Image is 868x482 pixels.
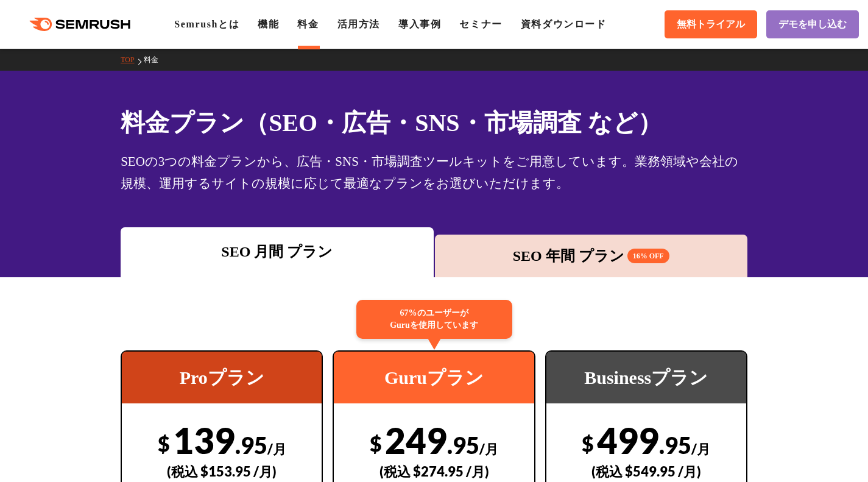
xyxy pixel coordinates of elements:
[627,249,669,263] span: 16% OFF
[778,18,847,31] span: デモを申し込む
[121,151,747,194] div: SEOの3つの料金プランから、広告・SNS・市場調査ツールキットをご用意しています。業務領域や会社の規模、運用するサイトの規模に応じて最適なプランをお選びいただけます。
[144,55,168,64] a: 料金
[121,105,747,141] h1: 料金プラン（SEO・広告・SNS・市場調査 など）
[122,352,322,403] div: Proプラン
[370,431,382,456] span: $
[459,19,502,29] a: セミナー
[127,241,427,263] div: SEO 月間 プラン
[258,19,279,29] a: 機能
[521,19,607,29] a: 資料ダウンロード
[297,19,319,29] a: 料金
[235,431,267,459] span: .95
[546,352,746,403] div: Businessプラン
[691,441,710,457] span: /月
[447,431,479,459] span: .95
[659,431,691,459] span: .95
[174,19,239,29] a: Semrushとは
[479,441,498,457] span: /月
[398,19,441,29] a: 導入事例
[677,18,745,31] span: 無料トライアル
[441,245,741,267] div: SEO 年間 プラン
[665,10,757,38] a: 無料トライアル
[582,431,594,456] span: $
[267,441,286,457] span: /月
[334,352,534,403] div: Guruプラン
[337,19,380,29] a: 活用方法
[121,55,143,64] a: TOP
[356,300,512,339] div: 67%のユーザーが Guruを使用しています
[158,431,170,456] span: $
[766,10,859,38] a: デモを申し込む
